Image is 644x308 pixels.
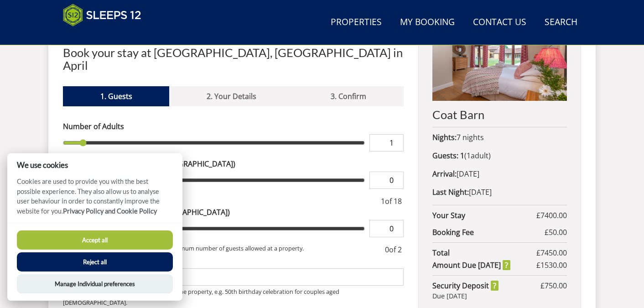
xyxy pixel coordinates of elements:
[381,196,385,206] span: 1
[383,244,404,255] div: of 2
[432,280,499,291] strong: Security Deposit
[7,177,182,223] p: Cookies are used to provide you with the best possible experience. They also allow us to analyse ...
[432,291,567,301] div: Due [DATE]
[63,46,404,72] h2: Book your stay at [GEOGRAPHIC_DATA], [GEOGRAPHIC_DATA] in April
[7,161,182,169] h2: We use cookies
[460,151,464,161] strong: 1
[541,12,581,33] a: Search
[467,151,488,161] span: adult
[17,274,173,293] button: Manage Individual preferences
[432,247,536,258] strong: Total
[540,280,567,291] span: £
[545,281,567,291] span: 750.00
[460,151,491,161] span: ( )
[17,252,173,271] button: Reject all
[63,287,339,307] small: Please let us know the reason for booking the property, e.g. 50th birthday celebration for couple...
[469,12,530,33] a: Contact Us
[169,86,293,106] a: 2. Your Details
[432,14,567,101] img: An image of 'Coat Barn'
[432,151,458,161] strong: Guests:
[540,248,567,258] span: 7450.00
[58,32,154,40] iframe: Customer reviews powered by Trustpilot
[63,158,404,169] label: Number of Children (aged [DEMOGRAPHIC_DATA])
[540,260,567,270] span: 1530.00
[63,121,404,132] label: Number of Adults
[432,187,469,197] strong: Last Night:
[432,169,457,179] strong: Arrival:
[379,196,404,207] div: of 18
[432,260,510,271] strong: Amount Due [DATE]
[432,227,545,238] strong: Booking Fee
[63,255,404,266] label: Nature of Stay
[63,207,404,218] label: Number of Infants (aged [DEMOGRAPHIC_DATA])
[432,132,457,142] strong: Nights:
[432,108,567,121] h2: Coat Barn
[293,86,403,106] a: 3. Confirm
[432,132,567,143] p: 7 nights
[432,187,567,198] p: [DATE]
[17,230,173,250] button: Accept all
[536,210,567,221] span: £
[385,245,389,255] span: 0
[467,151,471,161] span: 1
[536,260,567,271] span: £
[63,86,169,106] a: 1. Guests
[63,244,383,255] small: Note infants do not count toward the maximum number of guests allowed at a property.
[536,247,567,258] span: £
[432,168,567,179] p: [DATE]
[327,12,385,33] a: Properties
[432,210,536,221] strong: Your Stay
[549,227,567,237] span: 50.00
[63,207,157,215] a: Privacy Policy and Cookie Policy
[545,227,567,238] span: £
[63,4,141,26] img: Sleeps 12
[540,210,567,220] span: 7400.00
[396,12,458,33] a: My Booking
